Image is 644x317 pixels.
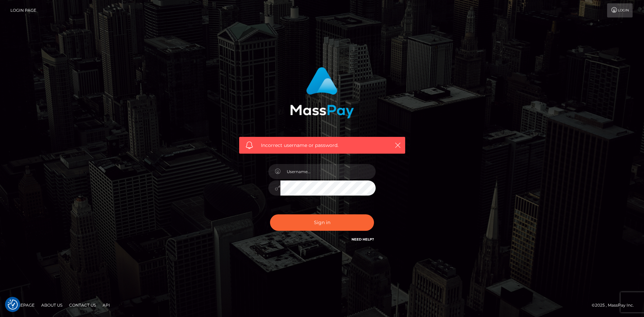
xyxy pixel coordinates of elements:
[607,3,633,17] a: Login
[8,300,18,310] img: Revisit consent button
[261,142,383,149] span: Incorrect username or password.
[100,300,113,310] a: API
[270,214,374,231] button: Sign in
[8,300,18,310] button: Consent Preferences
[7,300,37,310] a: Homepage
[352,237,374,242] a: Need Help?
[280,164,376,179] input: Username...
[290,67,354,118] img: MassPay Login
[39,300,65,310] a: About Us
[592,302,639,309] div: © 2025 , MassPay Inc.
[10,3,36,17] a: Login Page
[66,300,99,310] a: Contact Us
